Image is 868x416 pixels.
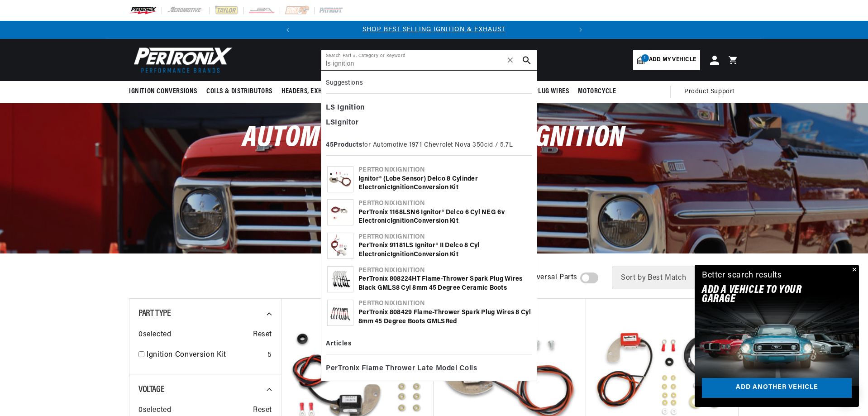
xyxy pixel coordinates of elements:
[396,200,425,207] b: Ignition
[358,199,531,208] div: Pertronix
[396,267,425,274] b: Ignition
[279,21,297,39] button: Translation missing: en.sections.announcements.previous_announcement
[684,81,739,103] summary: Product Support
[504,272,577,284] span: Show Universal Parts
[321,50,537,70] input: Search Part #, Category or Keyword
[573,81,620,102] summary: Motorcycle
[326,119,335,126] b: LS
[391,184,414,191] b: Ignition
[437,318,445,325] b: LS
[358,241,531,259] div: PerTronix 91181LS Ignitor® II Delco 8 cyl Electronic Conversion Kit
[277,81,392,102] summary: Headers, Exhausts & Components
[129,44,233,76] img: Pertronix
[147,349,264,361] a: Ignition Conversion Kit
[684,87,734,97] span: Product Support
[328,233,353,258] img: PerTronix 91181LS Ignitor® II Delco 8 cyl Electronic Ignition Conversion Kit
[362,26,506,33] a: SHOP BEST SELLING IGNITION & EXHAUST
[510,81,574,102] summary: Spark Plug Wires
[396,167,425,173] b: Ignition
[391,251,414,258] b: Ignition
[326,340,351,347] b: Articles
[297,25,572,35] div: 1 of 2
[138,309,171,318] span: Part Type
[129,87,197,96] span: Ignition Conversions
[358,275,531,292] div: PerTronix 808224HT Flame-Thrower Spark Plug Wires Black GM 8 cyl 8mm 45 Degree Ceramic Boots
[243,124,625,178] span: Automotive Electronic Ignition Conversions
[138,385,164,394] span: Voltage
[253,329,272,341] span: Reset
[358,266,531,275] div: Pertronix
[514,87,569,96] span: Spark Plug Wires
[517,50,537,70] button: search button
[358,308,531,326] div: PerTronix 808429 Flame-Thrower Spark Plug Wires 8 cyl 8mm 45 Degree Boots GM Red
[358,208,531,226] div: PerTronix 1168LSN6 Ignitor® Delco 6 cyl NEG 6v Electronic Conversion Kit
[621,274,646,282] span: Sort by
[358,175,531,192] div: Ignitor® (lobe sensor) Delco 8 Cylinder Electronic Conversion Kit
[391,218,414,225] b: Ignition
[388,285,396,292] b: LS
[396,234,425,240] b: Ignition
[267,349,272,361] div: 5
[633,50,700,70] a: 1Add my vehicle
[641,54,649,62] span: 1
[848,265,859,276] button: Close
[328,300,353,325] img: PerTronix 808429 Flame-Thrower Spark Plug Wires 8 cyl 8mm 45 Degree Boots GM LS Red
[106,21,762,39] slideshow-component: Translation missing: en.sections.announcements.announcement_bar
[326,142,362,148] b: 45 Products
[358,299,531,308] div: Pertronix
[578,87,616,96] span: Motorcycle
[328,200,353,225] img: PerTronix 1168LSN6 Ignitor® Delco 6 cyl NEG 6v Electronic Ignition Conversion Kit
[337,104,365,111] b: Ignition
[326,76,532,94] div: Suggestions
[206,87,272,96] span: Coils & Distributors
[328,270,353,289] img: PerTronix 808224HT Flame-Thrower Spark Plug Wires Black GM LS 8 cyl 8mm 45 Degree Ceramic Boots
[702,378,852,398] a: Add another vehicle
[129,81,202,102] summary: Ignition Conversions
[572,21,590,39] button: Translation missing: en.sections.announcements.next_announcement
[328,167,353,192] img: Ignitor® (lobe sensor) Delco 8 Cylinder Electronic Ignition Conversion Kit
[202,81,277,102] summary: Coils & Distributors
[326,363,477,375] span: PerTronix Flame Thrower Late Model Coils
[702,269,782,282] div: Better search results
[326,138,532,156] div: for Automotive 1971 Chevrolet Nova 350cid / 5.7L
[702,286,829,304] h2: Add A VEHICLE to your garage
[612,267,730,289] select: Sort by
[326,104,335,111] b: LS
[358,166,531,175] div: Pertronix
[326,115,532,131] div: Ignitor
[297,25,572,35] div: Announcement
[649,56,696,64] span: Add my vehicle
[358,233,531,242] div: Pertronix
[138,329,171,341] span: 0 selected
[396,300,425,307] b: Ignition
[281,87,387,96] span: Headers, Exhausts & Components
